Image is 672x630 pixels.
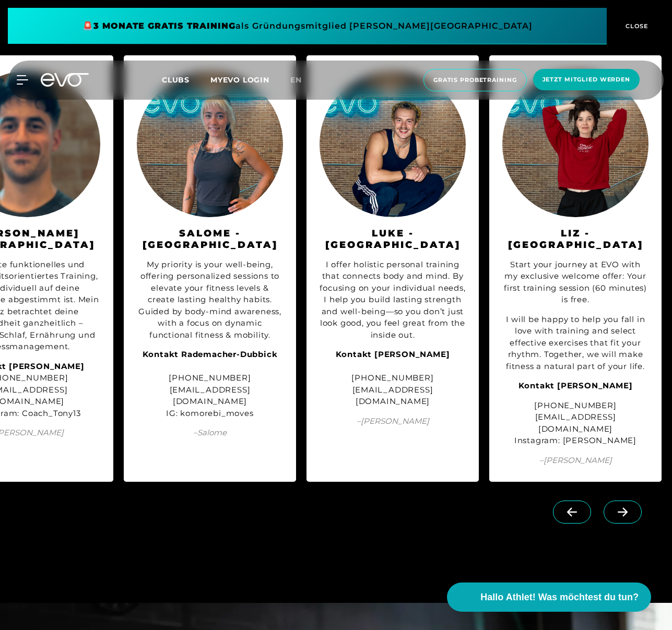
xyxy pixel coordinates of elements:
[137,71,283,217] img: Salome
[336,349,450,359] strong: Kontakt [PERSON_NAME]
[502,259,649,306] div: Start your journey at EVO with my exclusive welcome offer: Your first training session (60 minute...
[320,415,466,427] span: – [PERSON_NAME]
[162,75,210,85] a: Clubs
[480,590,639,604] span: Hallo Athlet! Was möchtest du tun?
[137,427,283,439] span: – Salome
[290,74,314,86] a: en
[320,349,466,408] div: [PHONE_NUMBER] [EMAIL_ADDRESS][DOMAIN_NAME]
[320,71,466,217] img: Luke
[320,259,466,341] div: I offer holistic personal training that connects body and mind. By focusing on your individual ne...
[502,314,649,373] div: I will be happy to help you fall in love with training and select effective exercises that fit yo...
[162,75,190,85] span: Clubs
[137,259,283,341] div: My priority is your well-being, offering personalized sessions to elevate your fitness levels & c...
[137,228,283,251] h3: Salome - [GEOGRAPHIC_DATA]
[623,21,649,31] span: CLOSE
[543,75,630,84] span: Jetzt Mitglied werden
[518,381,633,390] strong: Kontakt [PERSON_NAME]
[320,228,466,251] h3: Luke - [GEOGRAPHIC_DATA]
[420,69,530,91] a: Gratis Probetraining
[502,400,649,447] div: [PHONE_NUMBER] [EMAIL_ADDRESS][DOMAIN_NAME] Instagram: [PERSON_NAME]
[447,583,651,612] button: Hallo Athlet! Was möchtest du tun?
[143,349,278,359] strong: Kontakt Rademacher-Dubbick
[137,349,283,419] div: [PHONE_NUMBER] [EMAIL_ADDRESS][DOMAIN_NAME] IG: komorebi_moves
[502,228,649,251] h3: LIZ - [GEOGRAPHIC_DATA]
[607,8,664,44] button: CLOSE
[433,76,517,85] span: Gratis Probetraining
[530,69,643,91] a: Jetzt Mitglied werden
[210,75,269,85] a: MYEVO LOGIN
[502,455,649,467] span: – [PERSON_NAME]
[502,71,649,217] img: Elizaveta Reikhet
[290,75,302,85] span: en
